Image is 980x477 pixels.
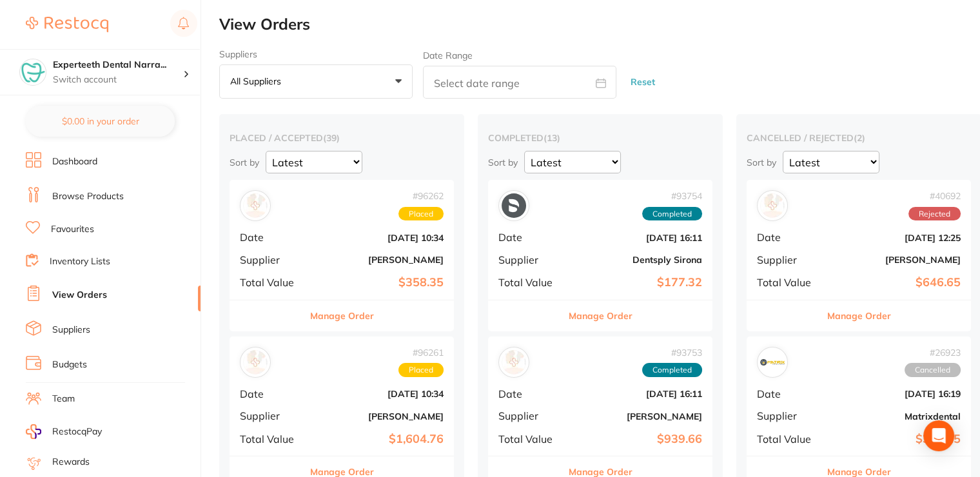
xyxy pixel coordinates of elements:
span: Placed [398,207,444,221]
span: Completed [642,363,702,377]
b: $346.15 [832,433,961,446]
b: $358.35 [315,276,444,289]
p: Sort by [747,157,776,168]
a: Budgets [52,358,87,371]
span: Completed [642,207,702,221]
a: Team [52,393,75,405]
h4: Experteeth Dental Narrabri [53,59,183,72]
h2: placed / accepted ( 39 ) [230,132,454,144]
a: Favourites [51,223,94,236]
input: Select date range [423,66,616,99]
p: All suppliers [230,75,286,87]
b: $646.65 [832,276,961,289]
span: Total Value [757,433,821,445]
span: Supplier [240,410,304,422]
b: Dentsply Sirona [573,255,702,265]
img: Experteeth Dental Narrabri [20,59,46,85]
a: Dashboard [52,155,97,168]
img: Adam Dental [243,193,268,218]
a: Browse Products [52,190,124,203]
span: Date [498,388,563,400]
label: Date Range [423,50,473,61]
img: Henry Schein Halas [502,350,526,375]
b: $1,604.76 [315,433,444,446]
span: Total Value [240,433,304,445]
img: Henry Schein Halas [760,193,785,218]
span: Total Value [498,277,563,288]
span: Date [757,388,821,400]
b: [DATE] 16:19 [832,389,961,399]
a: View Orders [52,289,107,302]
button: All suppliers [219,64,413,99]
span: Date [498,231,563,243]
b: [DATE] 10:34 [315,233,444,243]
b: Matrixdental [832,411,961,422]
span: # 93754 [642,191,702,201]
span: RestocqPay [52,425,102,438]
span: Date [240,231,304,243]
b: [DATE] 12:25 [832,233,961,243]
span: Supplier [498,410,563,422]
span: Date [757,231,821,243]
span: Total Value [240,277,304,288]
span: # 96262 [398,191,444,201]
div: Open Intercom Messenger [923,420,954,451]
b: [DATE] 16:11 [573,233,702,243]
button: Manage Order [827,300,891,331]
span: Supplier [757,410,821,422]
span: Cancelled [905,363,961,377]
h2: completed ( 13 ) [488,132,712,144]
a: Suppliers [52,324,90,336]
span: Supplier [757,254,821,266]
img: Dentsply Sirona [502,193,526,218]
button: Manage Order [569,300,632,331]
span: Supplier [240,254,304,266]
span: Total Value [498,433,563,445]
b: $177.32 [573,276,702,289]
img: Restocq Logo [26,17,108,32]
button: $0.00 in your order [26,106,175,137]
button: Manage Order [310,300,374,331]
h2: View Orders [219,15,980,34]
span: Rejected [908,207,961,221]
b: [DATE] 10:34 [315,389,444,399]
span: Placed [398,363,444,377]
p: Sort by [488,157,518,168]
b: $939.66 [573,433,702,446]
img: Matrixdental [760,350,785,375]
p: Switch account [53,73,183,86]
span: Total Value [757,277,821,288]
span: Date [240,388,304,400]
b: [PERSON_NAME] [832,255,961,265]
p: Sort by [230,157,259,168]
span: # 26923 [905,347,961,358]
img: RestocqPay [26,424,41,439]
b: [DATE] 16:11 [573,389,702,399]
h2: cancelled / rejected ( 2 ) [747,132,971,144]
a: Inventory Lists [50,255,110,268]
div: Adam Dental#96262PlacedDate[DATE] 10:34Supplier[PERSON_NAME]Total Value$358.35Manage Order [230,180,454,331]
span: # 40692 [908,191,961,201]
span: # 93753 [642,347,702,358]
b: [PERSON_NAME] [573,411,702,422]
a: RestocqPay [26,424,102,439]
a: Restocq Logo [26,10,108,39]
span: # 96261 [398,347,444,358]
img: Henry Schein Halas [243,350,268,375]
button: Reset [627,65,659,99]
b: [PERSON_NAME] [315,411,444,422]
label: Suppliers [219,49,413,59]
span: Supplier [498,254,563,266]
b: [PERSON_NAME] [315,255,444,265]
a: Rewards [52,456,90,469]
